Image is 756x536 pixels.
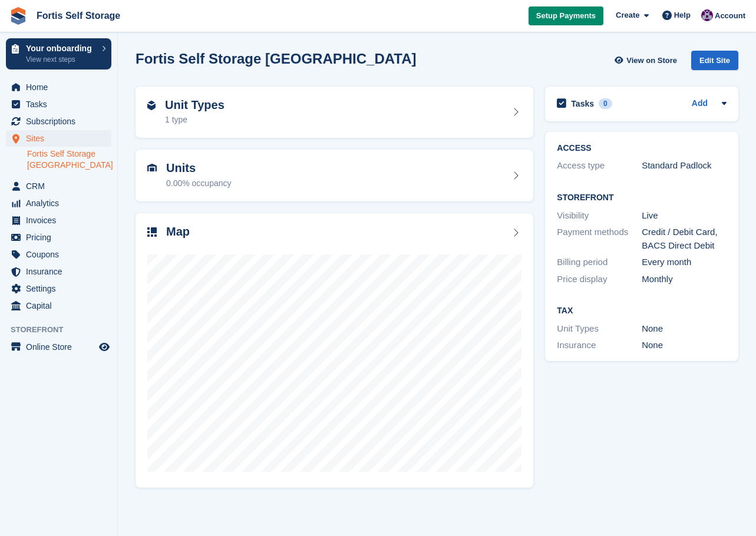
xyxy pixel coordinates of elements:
a: menu [6,229,111,246]
p: View next steps [26,54,96,65]
div: Monthly [642,273,727,286]
a: menu [6,280,111,297]
a: menu [6,339,111,355]
img: unit-type-icn-2b2737a686de81e16bb02015468b77c625bbabd49415b5ef34ead5e3b44a266d.svg [147,101,156,110]
a: Add [692,97,708,111]
img: stora-icon-8386f47178a22dfd0bd8f6a31ec36ba5ce8667c1dd55bd0f319d3a0aa187defe.svg [9,7,27,25]
span: Setup Payments [536,10,596,22]
h2: Units [166,161,232,175]
a: Unit Types 1 type [136,87,533,138]
a: menu [6,178,111,194]
h2: Fortis Self Storage [GEOGRAPHIC_DATA] [136,51,416,67]
span: Pricing [26,229,97,246]
a: Preview store [97,340,111,354]
div: Billing period [557,256,642,269]
div: 0 [599,98,612,109]
h2: Unit Types [165,98,225,112]
h2: ACCESS [557,144,727,153]
img: Richard Welch [701,9,713,21]
span: View on Store [626,55,677,67]
a: menu [6,297,111,314]
div: Every month [642,256,727,269]
span: Account [715,10,745,22]
a: menu [6,263,111,280]
span: Sites [26,130,97,147]
a: View on Store [613,51,682,70]
div: Visibility [557,209,642,223]
h2: Map [166,225,190,239]
span: Invoices [26,212,97,229]
div: Edit Site [691,51,738,70]
a: Units 0.00% occupancy [136,150,533,201]
a: menu [6,195,111,211]
span: Insurance [26,263,97,280]
div: Insurance [557,339,642,352]
span: CRM [26,178,97,194]
div: 0.00% occupancy [166,177,232,190]
a: Your onboarding View next steps [6,38,111,70]
a: Fortis Self Storage [GEOGRAPHIC_DATA] [27,148,111,171]
a: Setup Payments [529,6,603,26]
a: Edit Site [691,51,738,75]
span: Tasks [26,96,97,113]
a: menu [6,246,111,263]
span: Coupons [26,246,97,263]
div: Standard Padlock [642,159,727,173]
h2: Tasks [571,98,594,109]
a: menu [6,113,111,130]
div: Access type [557,159,642,173]
span: Create [616,9,639,21]
span: Capital [26,297,97,314]
span: Subscriptions [26,113,97,130]
p: Your onboarding [26,44,96,52]
a: menu [6,96,111,113]
a: Fortis Self Storage [32,6,125,25]
img: map-icn-33ee37083ee616e46c38cad1a60f524a97daa1e2b2c8c0bc3eb3415660979fc1.svg [147,227,157,237]
img: unit-icn-7be61d7bf1b0ce9d3e12c5938cc71ed9869f7b940bace4675aadf7bd6d80202e.svg [147,164,157,172]
div: Price display [557,273,642,286]
span: Analytics [26,195,97,211]
h2: Tax [557,306,727,316]
h2: Storefront [557,193,727,203]
span: Storefront [11,324,117,336]
div: Unit Types [557,322,642,336]
span: Help [674,9,691,21]
a: menu [6,212,111,229]
a: Map [136,213,533,488]
a: menu [6,130,111,147]
span: Settings [26,280,97,297]
a: menu [6,79,111,95]
span: Online Store [26,339,97,355]
div: None [642,322,727,336]
div: Payment methods [557,226,642,252]
div: None [642,339,727,352]
span: Home [26,79,97,95]
div: Credit / Debit Card, BACS Direct Debit [642,226,727,252]
div: 1 type [165,114,225,126]
div: Live [642,209,727,223]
